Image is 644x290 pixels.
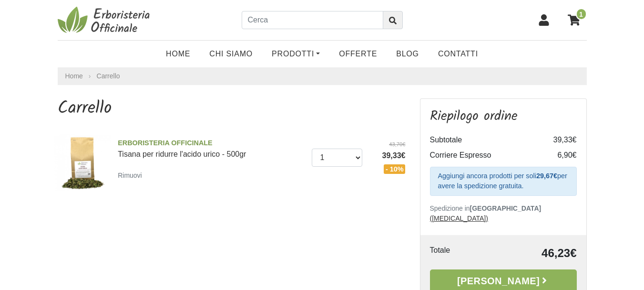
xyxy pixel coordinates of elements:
[484,245,577,262] td: 46,23€
[430,215,488,222] a: ([MEDICAL_DATA])
[242,11,383,29] input: Cerca
[118,138,305,158] a: ERBORISTERIA OFFICINALETisana per ridurre l'acido urico - 500gr
[118,138,305,149] span: ERBORISTERIA OFFICINALE
[430,108,577,125] h3: Riepilogo ordine
[118,169,146,181] a: Rimuovi
[536,172,557,180] strong: 29,67€
[387,44,429,64] a: Blog
[563,8,587,32] a: 1
[65,71,83,81] a: Home
[369,150,406,161] span: 39,33€
[54,134,111,191] img: Tisana per ridurre l'acido urico - 500gr
[539,132,577,148] td: 39,33€
[58,98,406,119] h1: Carrello
[430,167,577,196] div: Aggiungi ancora prodotti per soli per avere la spedizione gratuita.
[470,204,542,212] b: [GEOGRAPHIC_DATA]
[58,67,587,85] nav: breadcrumb
[539,148,577,163] td: 6,90€
[118,172,142,179] small: Rimuovi
[430,245,484,262] td: Totale
[200,44,262,64] a: Chi Siamo
[430,132,539,148] td: Subtotale
[369,140,406,149] del: 43,70€
[97,72,120,80] a: Carrello
[384,164,406,174] span: - 10%
[262,44,329,64] a: Prodotti
[430,148,539,163] td: Corriere Espresso
[576,8,587,20] span: 1
[58,6,153,34] img: Erboristeria Officinale
[430,204,577,224] p: Spedizione in
[156,44,200,64] a: Home
[429,44,488,64] a: Contatti
[329,44,387,64] a: OFFERTE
